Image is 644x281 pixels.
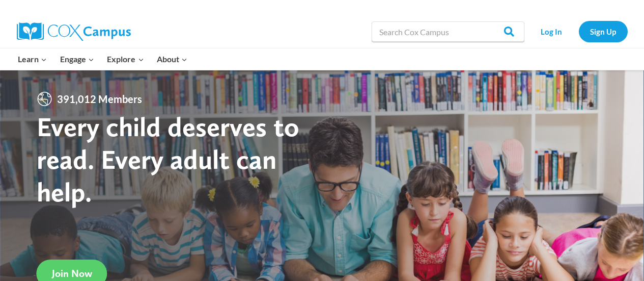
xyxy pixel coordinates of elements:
[12,48,194,70] nav: Primary Navigation
[372,21,524,42] input: Search Cox Campus
[18,53,47,66] span: Learn
[529,21,628,42] nav: Secondary Navigation
[157,53,187,66] span: About
[60,53,94,66] span: Engage
[579,21,628,42] a: Sign Up
[529,21,574,42] a: Log In
[53,91,146,107] span: 391,012 Members
[107,53,144,66] span: Explore
[52,267,92,279] span: Join Now
[37,110,299,208] strong: Every child deserves to read. Every adult can help.
[17,22,131,41] img: Cox Campus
